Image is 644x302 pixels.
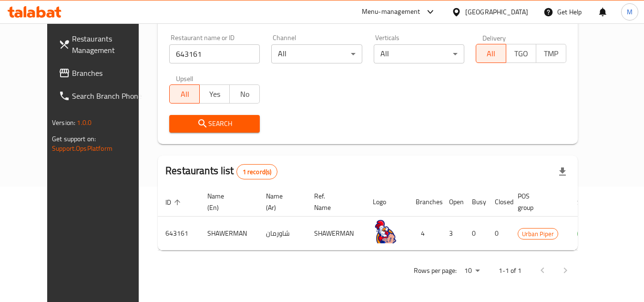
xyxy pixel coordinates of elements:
[72,33,147,56] span: Restaurants Management
[487,187,510,217] th: Closed
[518,229,558,240] span: Urban Piper
[540,47,562,61] span: TMP
[72,90,147,102] span: Search Branch Phone
[169,115,260,133] button: Search
[52,133,96,145] span: Get support on:
[165,197,184,208] span: ID
[234,87,256,101] span: No
[177,118,252,130] span: Search
[365,187,408,217] th: Logo
[52,142,112,155] a: Support.OpsPlatform
[441,187,464,217] th: Open
[199,84,230,104] button: Yes
[482,34,506,41] label: Delivery
[408,217,441,250] td: 4
[229,84,260,104] button: No
[536,44,566,63] button: TMP
[465,7,528,17] div: [GEOGRAPHIC_DATA]
[577,197,608,208] span: Status
[464,217,487,250] td: 0
[510,47,532,61] span: TGO
[506,44,536,63] button: TGO
[460,264,483,278] div: Rows per page:
[169,44,260,63] input: Search for restaurant name or ID..
[414,265,457,277] p: Rows per page:
[480,47,502,61] span: All
[373,219,397,243] img: SHAWERMAN
[51,84,155,107] a: Search Branch Phone
[476,44,506,63] button: All
[266,190,295,213] span: Name (Ar)
[51,27,155,62] a: Restaurants Management
[487,217,510,250] td: 0
[499,265,521,277] p: 1-1 of 1
[258,217,307,250] td: شاورمان
[77,116,92,129] span: 1.0.0
[176,75,194,82] label: Upsell
[362,6,420,18] div: Menu-management
[441,217,464,250] td: 3
[518,190,558,213] span: POS group
[408,187,441,217] th: Branches
[174,87,196,101] span: All
[374,44,464,63] div: All
[464,187,487,217] th: Busy
[207,190,247,213] span: Name (En)
[307,217,365,250] td: SHAWERMAN
[51,62,155,84] a: Branches
[577,229,601,240] span: OPEN
[627,7,633,17] span: M
[72,67,147,79] span: Branches
[158,217,200,250] td: 643161
[237,167,277,177] span: 1 record(s)
[52,116,75,129] span: Version:
[271,44,362,63] div: All
[165,164,277,179] h2: Restaurants list
[314,190,354,213] span: Ref. Name
[200,217,258,250] td: SHAWERMAN
[169,84,200,104] button: All
[551,160,574,183] div: Export file
[236,164,278,179] div: Total records count
[169,11,566,26] h2: Restaurant search
[204,87,226,101] span: Yes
